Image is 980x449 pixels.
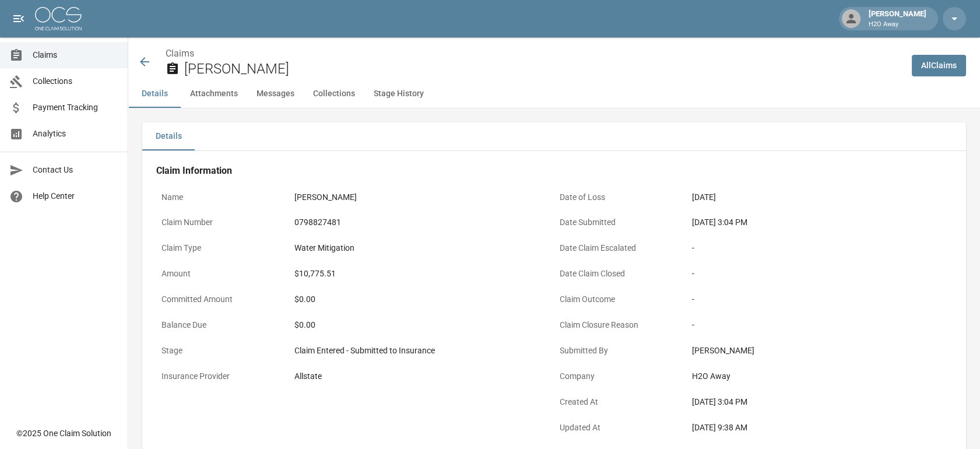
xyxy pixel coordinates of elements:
[294,370,549,383] div: Allstate
[181,80,247,108] button: Attachments
[692,242,947,254] div: -
[554,365,687,388] p: Company
[692,396,947,408] div: [DATE] 3:04 PM
[33,190,118,202] span: Help Center
[33,164,118,176] span: Contact Us
[554,186,687,209] p: Date of Loss
[692,191,947,204] div: [DATE]
[156,237,289,259] p: Claim Type
[16,427,111,439] div: © 2025 One Claim Solution
[869,20,926,30] p: H2O Away
[294,345,549,357] div: Claim Entered - Submitted to Insurance
[692,216,947,229] div: [DATE] 3:04 PM
[294,293,549,306] div: $0.00
[156,262,289,285] p: Amount
[294,216,549,229] div: 0798827481
[35,7,82,30] img: ocs-logo-white-transparent.png
[912,55,966,76] a: AllClaims
[156,186,289,209] p: Name
[554,391,687,413] p: Created At
[554,211,687,234] p: Date Submitted
[294,319,549,331] div: $0.00
[33,75,118,87] span: Collections
[184,61,902,78] h2: [PERSON_NAME]
[554,416,687,439] p: Updated At
[156,211,289,234] p: Claim Number
[692,345,947,357] div: [PERSON_NAME]
[7,7,30,30] button: open drawer
[142,122,966,150] div: details tabs
[304,80,364,108] button: Collections
[33,101,118,114] span: Payment Tracking
[166,47,902,61] nav: breadcrumb
[554,237,687,259] p: Date Claim Escalated
[294,268,549,280] div: $10,775.51
[166,48,194,59] a: Claims
[692,422,947,434] div: [DATE] 9:38 AM
[142,122,195,150] button: Details
[156,314,289,336] p: Balance Due
[692,319,947,331] div: -
[33,49,118,61] span: Claims
[33,128,118,140] span: Analytics
[692,370,947,383] div: H2O Away
[156,288,289,311] p: Committed Amount
[554,314,687,336] p: Claim Closure Reason
[156,339,289,362] p: Stage
[156,165,952,177] h4: Claim Information
[156,365,289,388] p: Insurance Provider
[692,293,947,306] div: -
[128,80,181,108] button: Details
[247,80,304,108] button: Messages
[294,242,549,254] div: Water Mitigation
[864,8,931,29] div: [PERSON_NAME]
[554,262,687,285] p: Date Claim Closed
[294,191,549,204] div: [PERSON_NAME]
[364,80,433,108] button: Stage History
[692,268,947,280] div: -
[554,288,687,311] p: Claim Outcome
[128,80,980,108] div: anchor tabs
[554,339,687,362] p: Submitted By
